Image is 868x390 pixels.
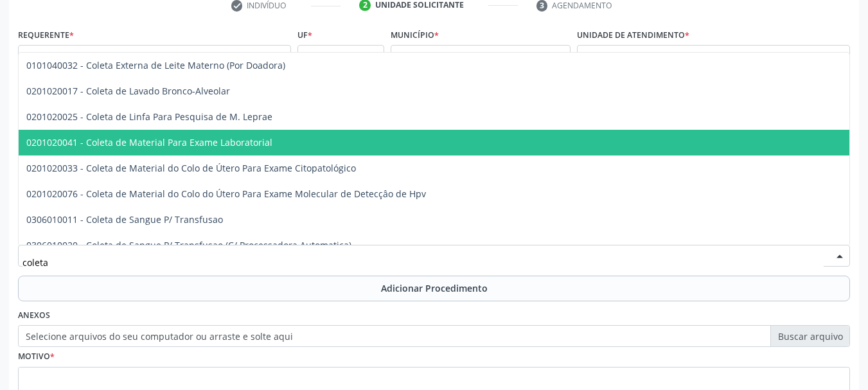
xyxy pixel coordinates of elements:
[381,281,488,295] span: Adicionar Procedimento
[391,25,439,45] label: Município
[18,25,74,45] label: Requerente
[22,249,824,275] input: Buscar por procedimento
[18,276,850,301] button: Adicionar Procedimento
[18,347,55,367] label: Motivo
[26,188,426,200] span: 0201020076 - Coleta de Material do Colo do Útero Para Exame Molecular de Detecçâo de Hpv
[581,49,824,62] span: Unidade de Saude da Familia [PERSON_NAME]
[26,136,272,148] span: 0201020041 - Coleta de Material Para Exame Laboratorial
[297,25,312,45] label: UF
[302,49,358,62] span: AL
[26,59,285,71] span: 0101040032 - Coleta Externa de Leite Materno (Por Doadora)
[22,49,265,62] span: Profissional de Saúde
[26,239,351,251] span: 0306010020 - Coleta de Sangue P/ Transfusao (C/ Processadora Automatica)
[26,162,356,174] span: 0201020033 - Coleta de Material do Colo de Útero Para Exame Citopatológico
[577,25,689,45] label: Unidade de atendimento
[26,213,223,226] span: 0306010011 - Coleta de Sangue P/ Transfusao
[395,49,544,62] span: [PERSON_NAME]
[26,111,272,123] span: 0201020025 - Coleta de Linfa Para Pesquisa de M. Leprae
[26,85,230,97] span: 0201020017 - Coleta de Lavado Bronco-Alveolar
[18,306,50,326] label: Anexos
